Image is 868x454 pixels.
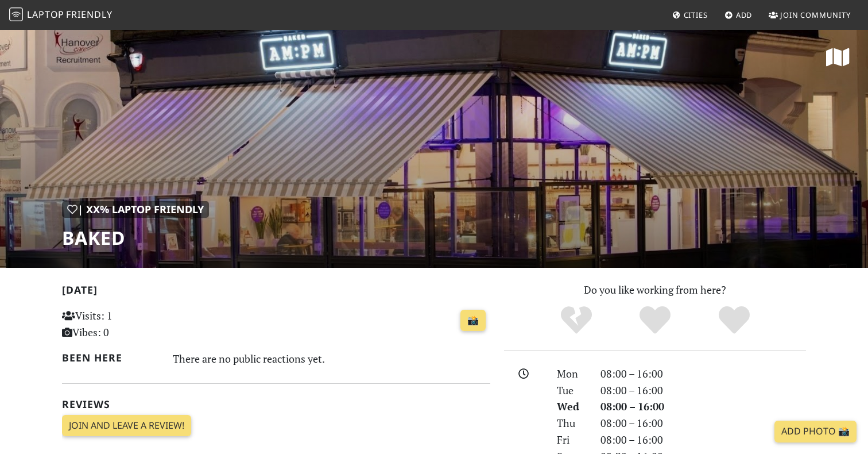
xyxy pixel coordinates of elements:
[764,5,855,25] a: Join Community
[615,305,695,336] div: Yes
[62,201,209,218] div: | XX% Laptop Friendly
[594,432,813,448] div: 08:00 – 16:00
[684,10,708,20] span: Cities
[550,382,594,399] div: Tue
[774,421,857,443] a: Add Photo 📸
[62,398,490,410] h2: Reviews
[27,8,64,21] span: Laptop
[736,10,753,20] span: Add
[504,282,806,298] p: Do you like working from here?
[62,415,191,437] a: Join and leave a review!
[9,7,23,21] img: LaptopFriendly
[550,415,594,432] div: Thu
[594,382,813,399] div: 08:00 – 16:00
[720,5,757,25] a: Add
[66,8,112,21] span: Friendly
[460,310,486,332] a: 📸
[594,415,813,432] div: 08:00 – 16:00
[594,365,813,382] div: 08:00 – 16:00
[594,398,813,415] div: 08:00 – 16:00
[62,227,209,249] h1: Baked
[62,284,490,301] h2: [DATE]
[62,352,159,364] h2: Been here
[550,398,594,415] div: Wed
[9,5,113,25] a: LaptopFriendly LaptopFriendly
[62,307,196,341] p: Visits: 1 Vibes: 0
[695,305,774,336] div: Definitely!
[550,432,594,448] div: Fri
[668,5,712,25] a: Cities
[173,349,491,368] div: There are no public reactions yet.
[780,10,851,20] span: Join Community
[537,305,616,336] div: No
[550,365,594,382] div: Mon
